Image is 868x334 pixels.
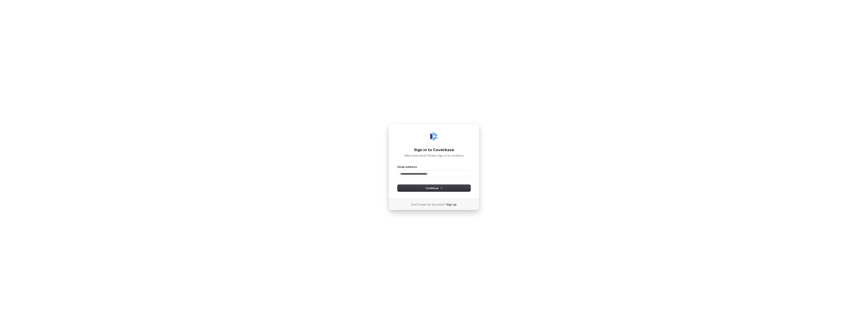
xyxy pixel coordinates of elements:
[446,202,457,206] a: Sign up
[429,131,439,142] img: Coverbase
[398,185,470,191] button: Continue
[398,153,470,157] p: Welcome back! Please sign in to continue
[398,165,417,169] label: Email address
[426,186,443,190] span: Continue
[398,147,470,153] h1: Sign in to Coverbase
[411,202,445,206] span: Don’t have an account?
